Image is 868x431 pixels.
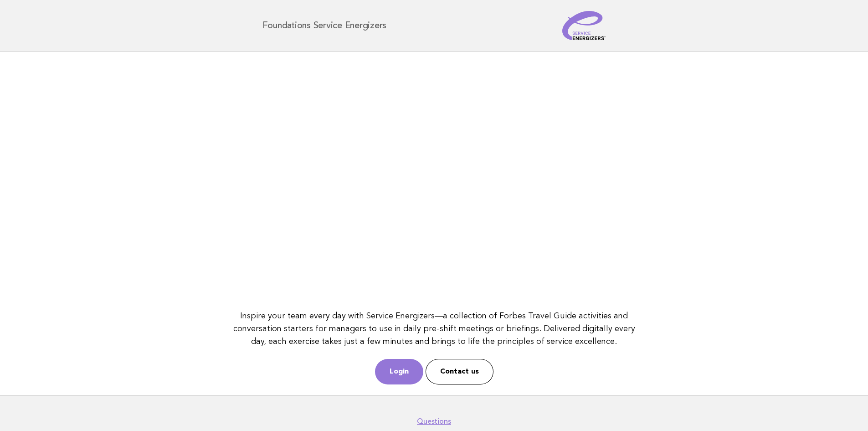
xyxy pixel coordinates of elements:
[228,62,640,295] iframe: YouTube video player
[562,11,606,40] img: Service Energizers
[426,359,493,384] a: Contact us
[228,310,640,348] p: Inspire your team every day with Service Energizers—a collection of Forbes Travel Guide activitie...
[417,417,451,426] a: Questions
[375,359,423,384] a: Login
[262,21,387,30] h1: Foundations Service Energizers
